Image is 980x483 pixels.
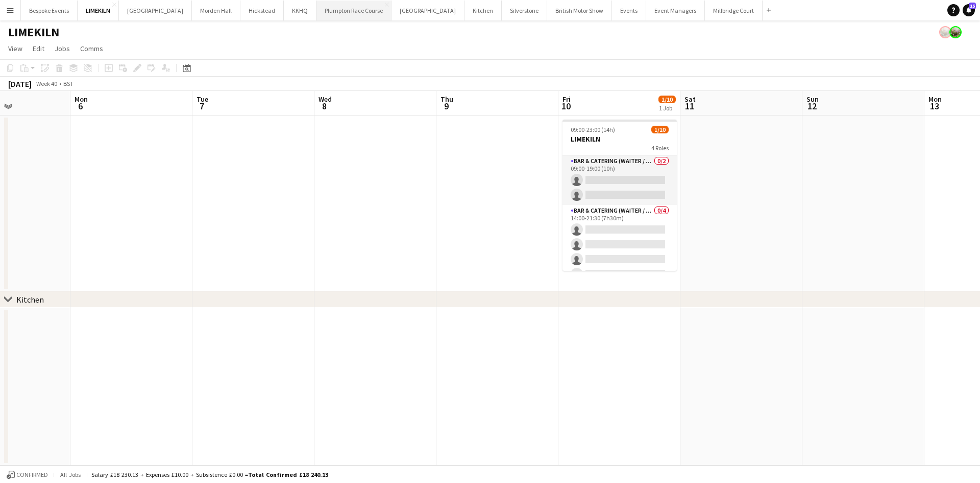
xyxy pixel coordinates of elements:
[659,104,675,112] div: 1 Job
[651,144,669,152] span: 4 Roles
[658,96,676,103] span: 1/10
[464,1,502,20] button: Kitchen
[969,3,976,9] span: 15
[192,1,240,20] button: Morden Hall
[561,100,571,112] span: 10
[646,1,705,20] button: Event Managers
[562,205,677,284] app-card-role: Bar & Catering (Waiter / waitress)0/414:00-21:30 (7h30m)
[502,1,547,20] button: Silverstone
[195,100,208,112] span: 7
[562,155,677,205] app-card-role: Bar & Catering (Waiter / waitress)0/209:00-19:00 (10h)
[805,100,819,112] span: 12
[939,26,951,38] app-user-avatar: Staffing Manager
[91,471,328,478] div: Salary £18 230.13 + Expenses £10.00 + Subsistence £0.00 =
[316,1,391,20] button: Plumpton Race Course
[21,1,78,20] button: Bespoke Events
[284,1,316,20] button: KKHQ
[55,44,70,53] span: Jobs
[705,1,763,20] button: Millbridge Court
[75,95,88,104] span: Mon
[5,469,50,480] button: Confirmed
[51,42,74,55] a: Jobs
[928,95,942,104] span: Mon
[16,294,44,305] div: Kitchen
[439,100,453,112] span: 9
[806,95,819,104] span: Sun
[562,120,677,271] app-job-card: 09:00-23:00 (14h)1/10LIMEKILN4 RolesBar & Catering (Waiter / waitress)0/209:00-19:00 (10h) Bar & ...
[571,126,615,133] span: 09:00-23:00 (14h)
[391,1,464,20] button: [GEOGRAPHIC_DATA]
[34,80,59,87] span: Week 40
[8,25,59,40] h1: LIMEKILN
[683,100,696,112] span: 11
[8,44,22,53] span: View
[440,95,453,104] span: Thu
[562,95,571,104] span: Fri
[76,42,107,55] a: Comms
[78,1,119,20] button: LIMEKILN
[63,80,73,87] div: BST
[562,134,677,144] h3: LIMEKILN
[33,44,44,53] span: Edit
[58,471,83,478] span: All jobs
[651,126,669,133] span: 1/10
[318,95,332,104] span: Wed
[119,1,192,20] button: [GEOGRAPHIC_DATA]
[73,100,88,112] span: 6
[8,79,32,89] div: [DATE]
[248,471,328,478] span: Total Confirmed £18 240.13
[949,26,962,38] app-user-avatar: Staffing Manager
[16,471,48,478] span: Confirmed
[29,42,48,55] a: Edit
[80,44,103,53] span: Comms
[317,100,332,112] span: 8
[963,4,975,16] a: 15
[547,1,612,20] button: British Motor Show
[197,95,208,104] span: Tue
[4,42,27,55] a: View
[240,1,284,20] button: Hickstead
[612,1,646,20] button: Events
[927,100,942,112] span: 13
[684,95,696,104] span: Sat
